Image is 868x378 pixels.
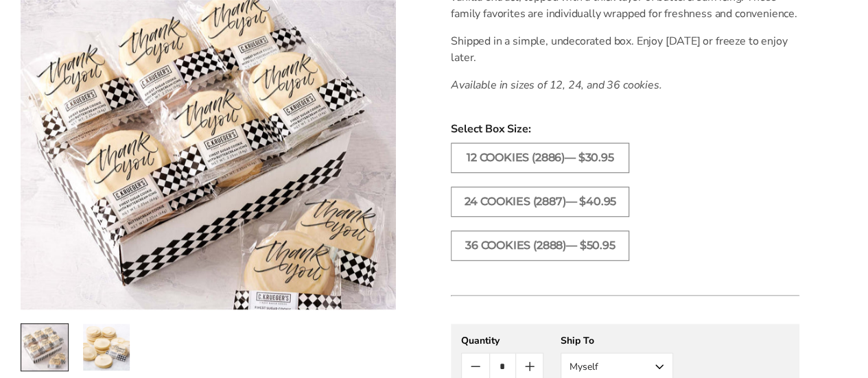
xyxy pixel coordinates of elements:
[451,33,799,66] p: Shipped in a simple, undecorated box. Enjoy [DATE] or freeze to enjoy later.
[451,121,799,137] span: Select Box Size:
[82,323,130,371] a: 2 / 2
[21,324,68,370] img: Just the Cookies! Thank You Assortment
[561,334,673,347] div: Ship To
[451,187,629,217] label: 24 COOKIES (2887)— $40.95
[451,78,661,93] em: Available in sizes of 12, 24, and 36 cookies.
[83,324,130,370] img: Just the Cookies! Thank You Assortment
[451,231,629,261] label: 36 COOKIES (2888)— $50.95
[461,334,543,347] div: Quantity
[451,143,629,173] label: 12 COOKIES (2886)— $30.95
[21,323,69,371] a: 1 / 2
